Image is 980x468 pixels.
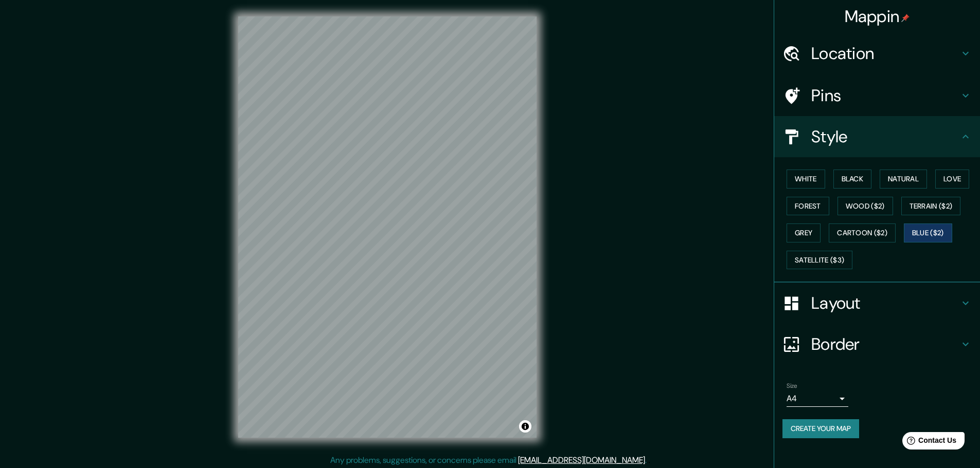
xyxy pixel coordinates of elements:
[787,251,852,270] button: Satellite ($3)
[811,43,959,64] h4: Location
[904,223,952,242] button: Blue ($2)
[774,283,980,324] div: Layout
[901,197,961,216] button: Terrain ($2)
[774,75,980,116] div: Pins
[782,419,859,438] button: Create your map
[845,6,910,27] h4: Mappin
[787,382,797,390] label: Size
[787,197,829,216] button: Forest
[901,14,910,22] img: pin-icon.png
[774,324,980,365] div: Border
[787,390,848,407] div: A4
[518,455,645,465] a: [EMAIL_ADDRESS][DOMAIN_NAME]
[774,116,980,157] div: Style
[811,293,959,313] h4: Layout
[787,170,825,189] button: White
[648,454,650,466] div: .
[238,16,537,438] canvas: Map
[811,334,959,354] h4: Border
[330,454,647,466] p: Any problems, suggestions, or concerns please email .
[888,428,969,457] iframe: Help widget launcher
[829,223,896,242] button: Cartoon ($2)
[811,126,959,147] h4: Style
[647,454,648,466] div: .
[774,33,980,74] div: Location
[935,170,969,189] button: Love
[519,420,531,433] button: Toggle attribution
[787,223,821,242] button: Grey
[833,170,872,189] button: Black
[880,170,927,189] button: Natural
[811,85,959,106] h4: Pins
[838,197,893,216] button: Wood ($2)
